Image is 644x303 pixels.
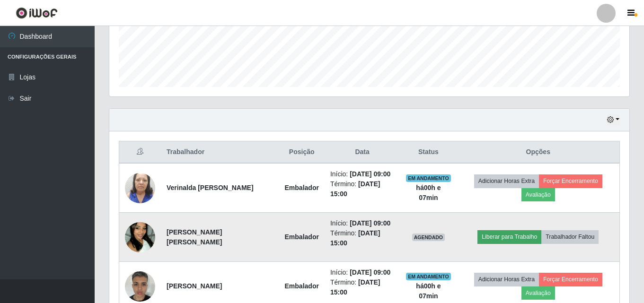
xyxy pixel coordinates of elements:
[521,286,555,300] button: Avaliação
[539,174,602,188] button: Forçar Encerramento
[539,273,602,286] button: Forçar Encerramento
[330,218,394,228] li: Início:
[400,141,457,164] th: Status
[350,170,390,178] time: [DATE] 09:00
[167,282,222,290] strong: [PERSON_NAME]
[16,7,58,19] img: CoreUI Logo
[330,268,394,277] li: Início:
[285,184,319,191] strong: Embalador
[406,174,451,182] span: EM ANDAMENTO
[521,188,555,201] button: Avaliação
[167,228,222,246] strong: [PERSON_NAME] [PERSON_NAME]
[285,233,319,241] strong: Embalador
[406,273,451,280] span: EM ANDAMENTO
[125,161,155,215] img: 1728324895552.jpeg
[125,210,155,264] img: 1743267805927.jpeg
[279,141,325,164] th: Posição
[350,268,390,276] time: [DATE] 09:00
[416,184,441,201] strong: há 00 h e 07 min
[474,273,539,286] button: Adicionar Horas Extra
[457,141,620,164] th: Opções
[477,230,541,243] button: Liberar para Trabalho
[330,179,394,199] li: Término:
[474,174,539,188] button: Adicionar Horas Extra
[350,219,390,227] time: [DATE] 09:00
[330,277,394,297] li: Término:
[330,228,394,248] li: Término:
[330,169,394,179] li: Início:
[325,141,400,164] th: Data
[412,234,445,241] span: AGENDADO
[541,230,599,243] button: Trabalhador Faltou
[161,141,279,164] th: Trabalhador
[416,282,441,300] strong: há 00 h e 07 min
[285,282,319,290] strong: Embalador
[167,184,254,191] strong: Verinalda [PERSON_NAME]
